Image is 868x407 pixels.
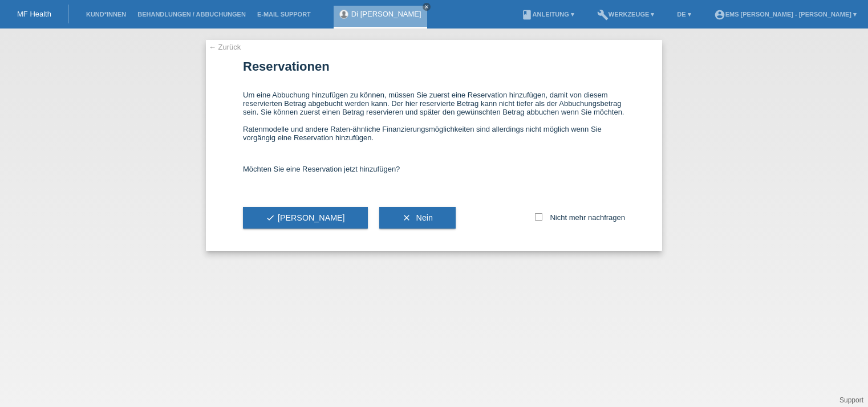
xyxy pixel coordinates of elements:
[597,9,609,21] i: build
[379,207,456,229] button: clear Nein
[423,3,431,11] a: close
[839,396,863,404] a: Support
[521,9,533,21] i: book
[671,11,696,18] a: DE ▾
[402,213,411,222] i: clear
[516,11,580,18] a: bookAnleitung ▾
[535,213,625,222] label: Nicht mehr nachfragen
[80,11,132,18] a: Kund*innen
[708,11,862,18] a: account_circleEMS [PERSON_NAME] - [PERSON_NAME] ▾
[266,213,345,222] span: [PERSON_NAME]
[351,10,421,18] a: Di [PERSON_NAME]
[424,4,429,10] i: close
[266,213,275,222] i: check
[17,10,51,18] a: MF Health
[209,43,241,51] a: ← Zurück
[252,11,317,18] a: E-Mail Support
[243,207,368,229] button: check[PERSON_NAME]
[416,213,433,222] span: Nein
[714,9,725,21] i: account_circle
[243,153,625,185] div: Möchten Sie eine Reservation jetzt hinzufügen?
[243,59,625,74] h1: Reservationen
[243,79,625,153] div: Um eine Abbuchung hinzufügen zu können, müssen Sie zuerst eine Reservation hinzufügen, damit von ...
[132,11,252,18] a: Behandlungen / Abbuchungen
[591,11,660,18] a: buildWerkzeuge ▾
